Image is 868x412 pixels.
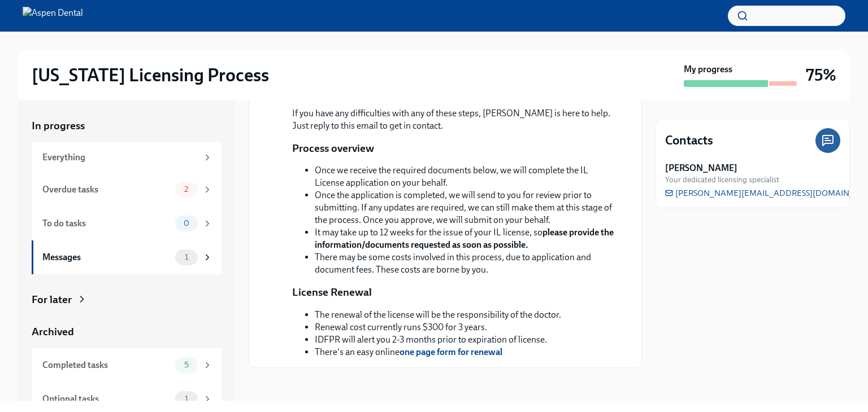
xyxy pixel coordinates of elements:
a: Messages1 [32,240,222,274]
h4: Contacts [665,132,713,149]
span: 5 [177,361,196,369]
div: Everything [42,151,198,164]
div: Overdue tasks [42,183,171,196]
p: License Renewal [292,285,372,300]
a: To do tasks0 [32,207,222,240]
li: It may take up to 12 weeks for the issue of your IL license, so [315,226,614,251]
span: Your dedicated licensing specialist [665,174,779,185]
a: For later [32,292,222,307]
strong: [PERSON_NAME] [665,162,737,174]
a: In progress [32,119,222,133]
li: IDFPR will alert you 2-3 months prior to expiration of license. [315,334,561,346]
a: one page form for renewal [400,347,502,357]
h2: [US_STATE] Licensing Process [32,64,269,86]
li: Once the application is completed, we will send to you for review prior to submitting. If any upd... [315,189,614,226]
span: 2 [177,185,195,194]
img: Aspen Dental [23,7,83,25]
div: For later [32,292,72,307]
li: The renewal of the license will be the responsibility of the doctor. [315,309,561,321]
li: Once we receive the required documents below, we will complete the IL License application on your... [315,164,614,189]
strong: My progress [684,63,732,76]
p: If you have any difficulties with any of these steps, [PERSON_NAME] is here to help. Just reply t... [292,107,614,132]
li: There may be some costs involved in this process, due to application and document fees. These cos... [315,251,614,276]
span: 1 [178,395,195,403]
div: To do tasks [42,217,171,230]
a: Overdue tasks2 [32,173,222,207]
li: Renewal cost currently runs $300 for 3 years. [315,321,561,334]
div: Optional tasks [42,393,171,405]
span: 0 [177,219,196,227]
li: There's an easy online [315,346,561,358]
div: Messages [42,251,171,264]
a: Everything [32,142,222,173]
h3: 75% [806,65,836,85]
a: Completed tasks5 [32,348,222,382]
p: Process overview [292,141,374,156]
a: Archived [32,325,222,339]
div: Completed tasks [42,359,171,371]
span: 1 [178,253,195,261]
